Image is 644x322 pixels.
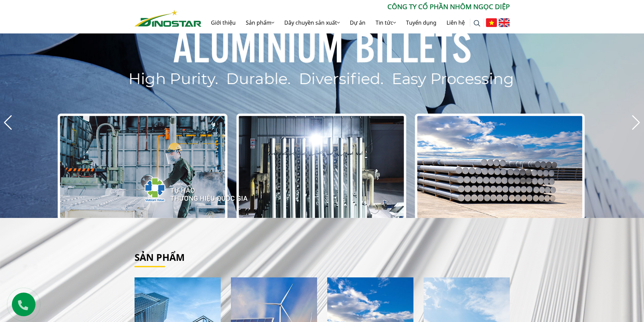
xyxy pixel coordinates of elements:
[371,12,401,33] a: Tin tức
[631,115,641,130] div: Next slide
[401,12,442,33] a: Tuyển dụng
[442,12,470,33] a: Liên hệ
[279,12,345,33] a: Dây chuyền sản xuất
[206,12,241,33] a: Giới thiệu
[486,18,497,27] img: Tiếng Việt
[201,2,510,12] p: CÔNG TY CỔ PHẦN NHÔM NGỌC DIỆP
[135,251,185,264] a: Sản phẩm
[135,8,201,26] a: Nhôm Dinostar
[241,12,279,33] a: Sản phẩm
[135,10,201,27] img: Nhôm Dinostar
[499,18,510,27] img: English
[345,12,371,33] a: Dự án
[3,115,13,130] div: Previous slide
[124,165,249,211] img: thqg
[474,20,480,27] img: search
